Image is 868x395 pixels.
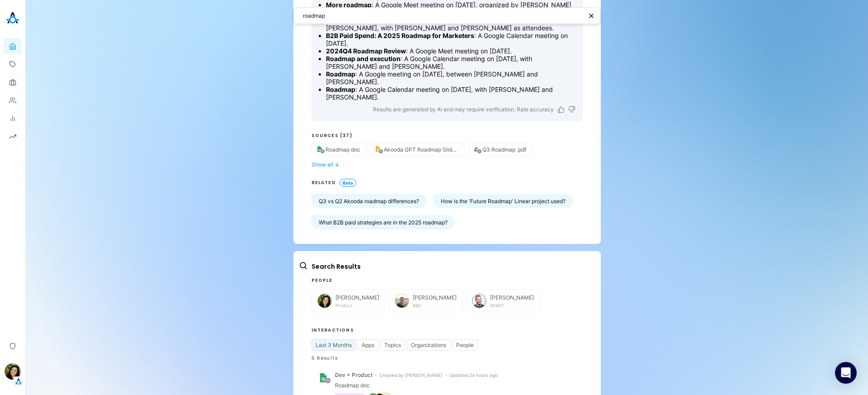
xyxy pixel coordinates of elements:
strong: More roadmap [326,1,372,9]
li: : A Google Calendar meeting on [DATE], with [PERSON_NAME] and [PERSON_NAME]. [326,86,576,101]
button: Eli Leon[PERSON_NAME]R&D [389,290,462,312]
span: initiated by person [379,372,443,378]
p: Results are generated by AI and may require verification. Rate accuracy [373,105,554,114]
button: Ilana Djemal[PERSON_NAME]Product [311,290,385,312]
button: Organizations [407,339,450,351]
button: Topics [380,339,405,351]
strong: Roadmap [326,70,355,78]
li: : A Google meeting on [DATE], between [PERSON_NAME] and [PERSON_NAME]. [326,70,576,86]
img: Private Interaction [321,149,325,153]
span: channel name [335,371,373,378]
strong: B2B Paid Spend: A 2025 Roadmap for Marketers [326,32,474,39]
img: Google Drive [317,371,330,384]
img: Private Interaction [379,149,383,153]
img: Google Drive [316,145,324,153]
button: source-button [469,143,532,155]
button: Apps [358,339,378,351]
img: Google Drive [374,145,382,153]
img: Tenant Logo [14,377,23,386]
span: Beta [340,179,356,187]
img: Yuval Gonczarowski [472,294,486,308]
button: Like [557,106,565,113]
button: People [452,339,478,351]
img: Google Drive [472,145,481,153]
li: : A Google Calendar meeting on [DATE], with [PERSON_NAME] and [PERSON_NAME]. [326,55,576,70]
div: Roadmap doc [335,382,577,389]
button: What B2B paid strategies are in the 2025 roadmap? [311,215,455,229]
h3: RELATED [311,179,336,186]
button: Show all ↓ [311,161,583,168]
span: R&D [413,303,421,308]
button: Yuval Gonczarowski[PERSON_NAME]MGMT [466,290,540,312]
span: ↓ [335,161,340,168]
li: : A Google Meet meeting on [DATE], organized by [PERSON_NAME] and attended by [PERSON_NAME]. [326,1,576,16]
strong: 2024Q4 Roadmap Review [326,47,406,55]
h3: Sources (37) [311,132,583,139]
img: Ilana Djemal [317,294,332,308]
img: Private Interaction [325,378,330,383]
span: update date [449,372,498,378]
button: How is the 'Future Roadmap' Linear project used? [434,194,573,208]
button: Last 3 Months [311,339,356,351]
button: source-button [312,143,366,155]
span: [PERSON_NAME] [490,294,534,301]
span: [PERSON_NAME] [413,294,457,301]
span: Roadmap doc [325,146,360,153]
li: : A Google Calendar meeting on [DATE]. [326,32,576,47]
textarea: roadmap [303,11,582,20]
span: MGMT [490,303,504,308]
button: Q3 vs Q2 Akooda roadmap differences? [311,194,426,208]
strong: Roadmap and execution [326,55,401,62]
span: Product [335,303,353,308]
img: Akooda Logo [4,9,22,27]
h3: Interactions [311,327,583,334]
span: [PERSON_NAME] [335,294,379,301]
h2: Search Results [311,262,583,271]
img: Ilana Djemal [5,363,21,380]
span: Akooda GPT Roadmap Slides (for Atlassian) [384,146,459,153]
span: bullet space [374,371,377,378]
img: Private Interaction [477,149,481,153]
span: Q3 Roadmap .pdf [482,146,526,153]
div: Open Intercom Messenger [835,362,857,384]
button: Dislike [568,106,576,113]
li: : A Google Meet meeting on [DATE]. [326,47,576,55]
h3: People [311,277,583,284]
li: : A Google Calendar meeting on [DATE], organized by [PERSON_NAME], with [PERSON_NAME] and [PERSON... [326,16,576,32]
strong: Roadmap [326,86,355,93]
button: source-button [370,143,464,155]
img: Eli Leon [395,294,409,308]
span: bullet space [444,371,448,378]
button: Ilana DjemalTenant Logo [4,360,22,386]
div: 5 Results [311,356,583,361]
